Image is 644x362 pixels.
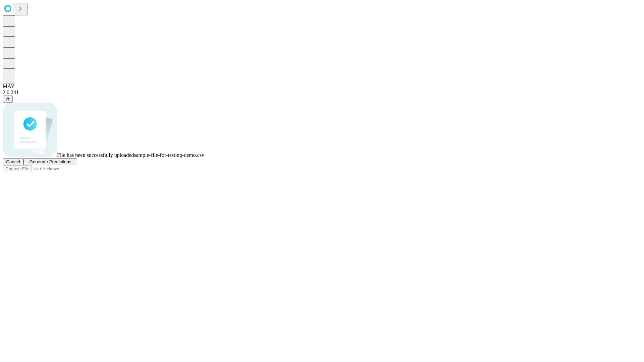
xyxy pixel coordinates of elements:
button: Generate Predictions [23,158,77,165]
span: sample-file-for-testing-demo.csv [134,152,204,158]
span: @ [5,97,10,102]
button: Cancel [3,158,23,165]
span: Generate Predictions [29,159,71,164]
span: Cancel [6,159,20,164]
span: File has been successfully uploaded [57,152,134,158]
div: 2.0.241 [3,89,641,96]
button: @ [3,96,13,103]
div: MAY [3,83,641,89]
